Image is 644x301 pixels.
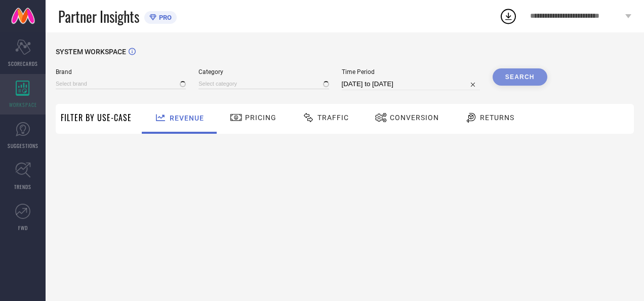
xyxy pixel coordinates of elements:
span: Category [198,68,329,76]
span: Returns [480,114,514,122]
span: Revenue [170,114,204,122]
span: Brand [56,68,186,76]
input: Select category [198,79,329,89]
span: FWD [18,224,28,232]
span: Filter By Use-Case [61,111,132,124]
span: SCORECARDS [8,60,38,67]
span: Conversion [390,114,439,122]
div: Open download list [499,7,517,25]
span: SUGGESTIONS [8,142,38,149]
span: Traffic [317,114,349,122]
span: Partner Insights [58,6,139,27]
span: TRENDS [14,183,31,191]
span: WORKSPACE [9,101,37,108]
span: Time Period [342,68,480,76]
span: SYSTEM WORKSPACE [56,48,126,56]
input: Select brand [56,79,186,89]
input: Select time period [342,78,480,90]
span: PRO [156,14,172,21]
span: Pricing [245,114,276,122]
